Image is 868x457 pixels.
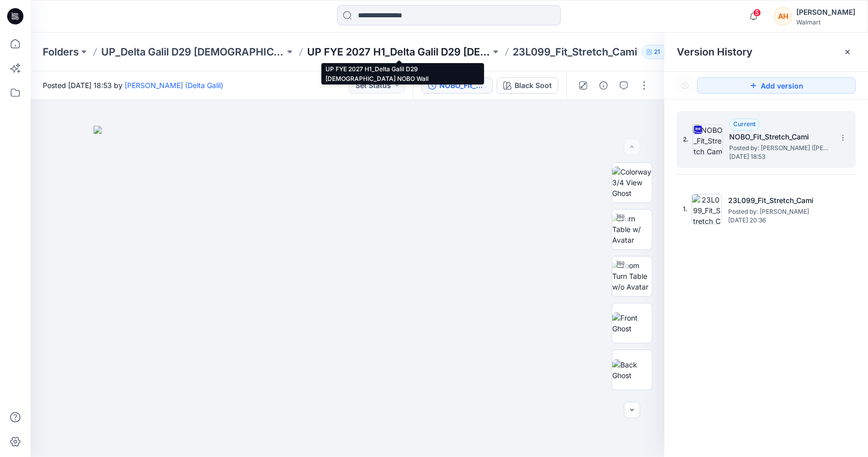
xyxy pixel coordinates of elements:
img: Colorway 3/4 View Ghost [612,166,652,198]
button: Details [595,77,612,94]
img: 23L099_Fit_Stretch_Cami [692,194,722,224]
img: Front Ghost [612,312,652,334]
img: Turn Table w/ Avatar [612,213,652,245]
img: eyJhbGciOiJIUzI1NiIsImtpZCI6IjAiLCJzbHQiOiJzZXMiLCJ0eXAiOiJKV1QifQ.eyJkYXRhIjp7InR5cGUiOiJzdG9yYW... [94,126,602,457]
h5: 23L099_Fit_Stretch_Cami [728,194,830,207]
div: NOBO_Fit_Stretch_Cami [439,80,486,91]
button: NOBO_Fit_Stretch_Cami [422,77,493,94]
span: 5 [753,9,761,17]
div: Black Soot [515,80,552,91]
span: Posted by: Dorelle Mcpherson (Delta Galil) [729,143,831,153]
span: Version History [677,46,753,58]
p: 23L099_Fit_Stretch_Cami [513,45,638,59]
div: [PERSON_NAME] [796,6,855,18]
button: Add version [697,77,856,94]
p: 21 [654,46,661,58]
a: [PERSON_NAME] (Delta Galil) [125,81,223,90]
div: AH [774,7,792,25]
span: [DATE] 20:36 [728,217,830,224]
img: NOBO_Fit_Stretch_Cami [693,124,723,155]
a: Folders [43,45,79,59]
button: Show Hidden Versions [677,77,693,94]
span: [DATE] 18:53 [729,153,831,160]
h5: NOBO_Fit_Stretch_Cami [729,131,831,143]
span: Posted by: Anya Haber [728,207,830,217]
a: UP FYE 2027 H1_Delta Galil D29 [DEMOGRAPHIC_DATA] NOBO Wall [307,45,491,59]
img: Back Ghost [612,359,652,381]
span: Current [733,120,756,128]
a: UP_Delta Galil D29 [DEMOGRAPHIC_DATA] NOBO Intimates [101,45,285,59]
button: Black Soot [497,77,558,94]
span: 2. [683,135,689,144]
span: Posted [DATE] 18:53 by [43,80,223,91]
button: 21 [642,45,673,59]
span: 1. [683,205,687,214]
div: Walmart [796,18,855,26]
img: Zoom Turn Table w/o Avatar [612,260,652,292]
button: Close [844,48,852,56]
